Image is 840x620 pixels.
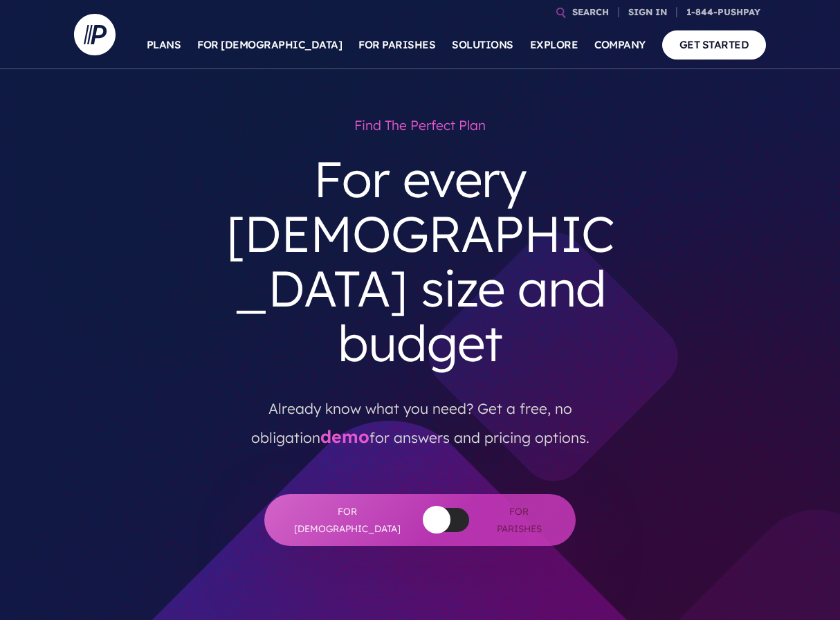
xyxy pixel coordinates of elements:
a: demo [320,426,369,447]
p: Already know what you need? Get a free, no obligation for answers and pricing options. [223,382,617,453]
span: For Parishes [490,503,548,537]
a: PLANS [147,21,181,69]
a: FOR PARISHES [358,21,435,69]
a: EXPLORE [530,21,578,69]
h3: For every [DEMOGRAPHIC_DATA] size and budget [212,140,628,382]
a: COMPANY [594,21,646,69]
a: SOLUTIONS [452,21,513,69]
h1: Find the perfect plan [212,111,628,140]
a: GET STARTED [662,30,767,59]
a: FOR [DEMOGRAPHIC_DATA] [197,21,342,69]
span: For [DEMOGRAPHIC_DATA] [292,503,403,537]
